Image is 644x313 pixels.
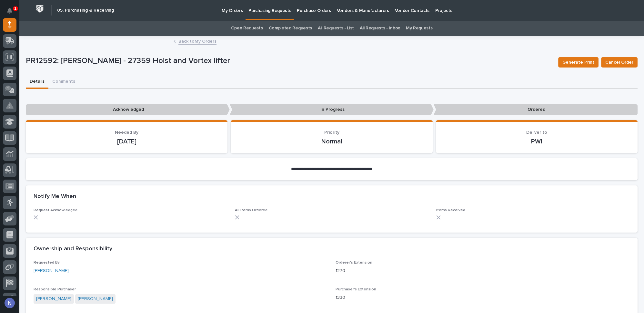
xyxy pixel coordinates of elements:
[444,138,630,145] p: PWI
[605,58,633,66] span: Cancel Order
[34,208,77,212] span: Request Acknowledged
[36,296,71,302] a: [PERSON_NAME]
[231,21,263,36] a: Open Requests
[434,104,638,115] p: Ordered
[235,208,267,212] span: All Items Ordered
[230,104,434,115] p: In Progress
[3,296,16,310] button: users-avatar
[48,75,79,89] button: Comments
[406,21,433,36] a: My Requests
[34,287,76,291] span: Responsible Purchaser
[558,57,599,68] button: Generate Print
[601,57,638,68] button: Cancel Order
[436,208,465,212] span: Items Received
[34,193,76,200] h2: Notify Me When
[57,8,114,13] h2: 05. Purchasing & Receiving
[26,75,48,89] button: Details
[562,58,594,66] span: Generate Print
[3,4,16,17] button: Notifications
[336,267,630,274] p: 1270
[238,138,425,145] p: Normal
[269,21,312,36] a: Completed Requests
[336,294,630,301] p: 1330
[78,296,113,302] a: [PERSON_NAME]
[34,138,220,145] p: [DATE]
[178,37,216,45] a: Back toMy Orders
[26,56,553,66] p: PR12592: [PERSON_NAME] - 27359 Hoist and Vortex lifter
[34,3,46,15] img: Workspace Logo
[8,8,16,18] div: Notifications1
[34,245,112,253] h2: Ownership and Responsibility
[336,261,372,265] span: Orderer's Extension
[14,6,16,11] p: 1
[360,21,400,36] a: All Requests - Inbox
[26,104,230,115] p: Acknowledged
[34,261,60,265] span: Requested By
[115,130,138,135] span: Needed By
[34,267,69,274] a: [PERSON_NAME]
[324,130,339,135] span: Priority
[336,287,376,291] span: Purchaser's Extension
[526,130,547,135] span: Deliver to
[318,21,354,36] a: All Requests - List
